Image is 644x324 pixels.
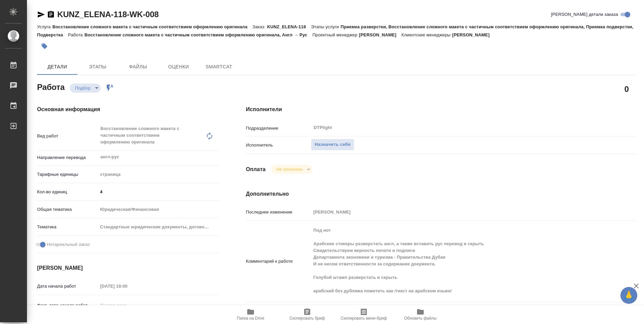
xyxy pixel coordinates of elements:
h2: Работа [37,80,65,93]
p: Дата начала работ [37,283,98,290]
span: Назначить себя [315,141,350,149]
div: Подбор [70,84,101,93]
h4: [PERSON_NAME] [37,264,219,272]
span: Этапы [82,63,114,71]
button: Скопировать мини-бриф [335,305,392,324]
span: 🙏 [623,288,635,302]
span: Папка на Drive [237,316,264,321]
input: Пустое поле [98,281,157,291]
span: Детали [41,63,73,71]
span: Скопировать мини-бриф [341,316,387,321]
input: ✎ Введи что-нибудь [98,187,219,197]
p: Клиентские менеджеры [401,32,452,37]
button: Скопировать бриф [279,305,335,324]
button: 🙏 [620,287,637,304]
p: Кол-во единиц [37,189,98,195]
p: Восстановление сложного макета с частичным соответствием оформлению оригинала [52,24,252,29]
p: Тематика [37,224,98,230]
p: Вид работ [37,133,98,139]
p: Подразделение [246,125,311,132]
input: Пустое поле [98,300,157,310]
p: KUNZ_ELENA-118 [267,24,311,29]
p: Последнее изменение [246,209,311,216]
p: [PERSON_NAME] [452,32,494,37]
p: Услуга [37,24,52,29]
div: Подбор [271,165,313,174]
textarea: Под нот Арабские стикеры разверстать англ, а также вставить рус перевод и скрыть Свидетельствуем ... [311,225,604,297]
p: Работа [68,32,85,37]
button: Не оплачена [275,166,304,172]
h4: Исполнители [246,105,637,114]
input: Пустое поле [311,207,604,217]
div: Юридическая/Финансовая [98,204,219,215]
h2: 0 [624,83,629,95]
p: Исполнитель [246,142,311,149]
div: Стандартные юридические документы, договоры, уставы [98,221,219,233]
span: SmartCat [203,63,235,71]
span: Скопировать бриф [289,316,325,321]
p: Проектный менеджер [312,32,359,37]
span: Обновить файлы [404,316,437,321]
span: Нотариальный заказ [47,241,90,248]
p: Восстановление сложного макета с частичным соответствием оформлению оригинала, Англ → Рус [85,32,313,37]
p: Комментарий к работе [246,258,311,265]
a: KUNZ_ELENA-118-WK-008 [57,10,159,19]
span: [PERSON_NAME] детали заказа [551,11,618,18]
p: Общая тематика [37,206,98,213]
button: Обновить файлы [392,305,449,324]
p: Факт. дата начала работ [37,302,98,309]
button: Подбор [73,85,93,91]
p: Этапы услуги [311,24,341,29]
button: Папка на Drive [222,305,279,324]
h4: Основная информация [37,105,219,114]
h4: Дополнительно [246,190,637,198]
span: Оценки [162,63,195,71]
p: Направление перевода [37,154,98,161]
button: Скопировать ссылку для ЯМессенджера [37,10,45,19]
p: Заказ: [253,24,267,29]
button: Назначить себя [311,139,354,151]
div: страница [98,169,219,180]
h4: Оплата [246,165,266,173]
span: Файлы [122,63,154,71]
p: Тарифные единицы [37,171,98,178]
p: [PERSON_NAME] [359,32,401,37]
button: Добавить тэг [37,39,52,54]
button: Скопировать ссылку [47,10,55,19]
